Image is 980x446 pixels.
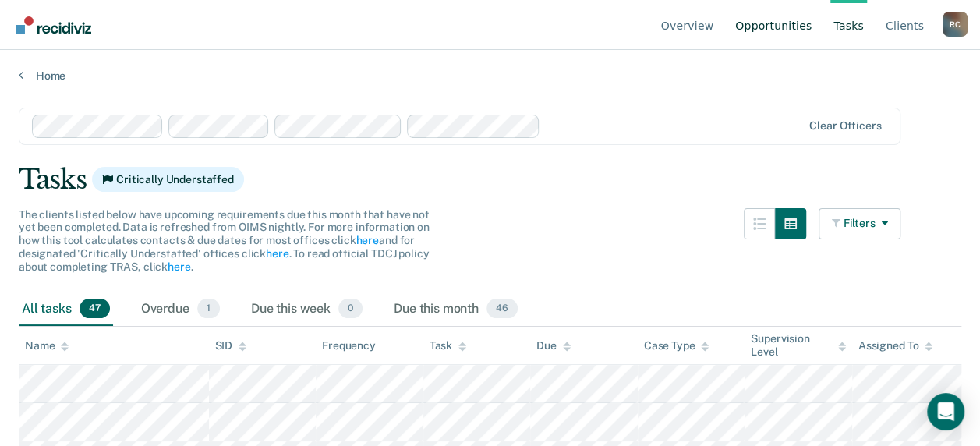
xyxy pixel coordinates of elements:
[391,292,521,327] div: Due this month46
[19,164,961,196] div: Tasks
[536,339,571,352] div: Due
[809,119,881,133] div: Clear officers
[356,234,378,246] a: here
[338,299,363,319] span: 0
[19,208,430,273] span: The clients listed below have upcoming requirements due this month that have not yet been complet...
[486,299,518,319] span: 46
[819,208,901,239] button: Filters
[927,393,964,430] div: Open Intercom Messenger
[266,247,288,260] a: here
[80,299,110,319] span: 47
[19,292,113,327] div: All tasks47
[92,167,244,192] span: Critically Understaffed
[858,339,932,352] div: Assigned To
[943,12,968,37] div: R C
[215,339,247,352] div: SID
[322,339,376,352] div: Frequency
[197,299,220,319] span: 1
[751,332,846,359] div: Supervision Level
[168,260,190,273] a: here
[25,339,69,352] div: Name
[430,339,466,352] div: Task
[248,292,366,327] div: Due this week0
[16,16,91,34] img: Recidiviz
[138,292,223,327] div: Overdue1
[644,339,709,352] div: Case Type
[943,12,968,37] button: Profile dropdown button
[19,69,961,83] a: Home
